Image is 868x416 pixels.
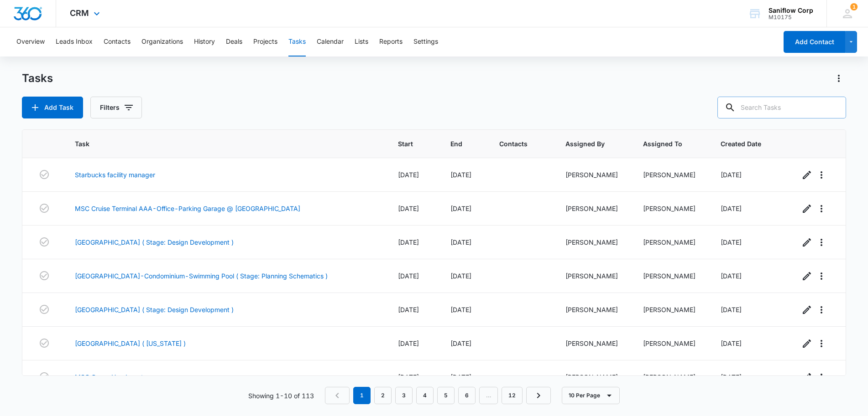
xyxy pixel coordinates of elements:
[643,170,699,180] div: [PERSON_NAME]
[398,339,419,347] span: [DATE]
[398,238,419,246] span: [DATE]
[22,72,53,85] h1: Tasks
[450,373,471,381] span: [DATE]
[16,27,45,56] button: Overview
[565,139,608,149] span: Assigned By
[643,237,699,247] div: [PERSON_NAME]
[398,205,419,212] span: [DATE]
[75,271,328,281] a: [GEOGRAPHIC_DATA]-Condominium-Swimming Pool ( Stage: Planning Schematics )
[565,237,621,247] div: [PERSON_NAME]
[75,204,300,213] a: MSC Cruise Terminal AAA-Office-Parking Garage @ [GEOGRAPHIC_DATA]
[499,139,530,149] span: Contacts
[141,27,183,56] button: Organizations
[643,271,699,281] div: [PERSON_NAME]
[643,204,699,213] div: [PERSON_NAME]
[288,27,306,56] button: Tasks
[398,272,419,280] span: [DATE]
[413,27,438,56] button: Settings
[75,237,234,247] a: [GEOGRAPHIC_DATA] ( Stage: Design Development )
[416,387,434,404] a: Page 4
[104,27,131,56] button: Contacts
[355,27,368,56] button: Lists
[353,387,371,404] em: 1
[850,3,858,10] span: 1
[90,97,142,118] button: Filters
[721,339,742,347] span: [DATE]
[248,391,314,401] p: Showing 1-10 of 113
[398,373,419,381] span: [DATE]
[565,170,621,180] div: [PERSON_NAME]
[398,139,415,149] span: Start
[565,372,621,382] div: [PERSON_NAME]
[831,71,846,86] button: Actions
[194,27,215,56] button: History
[450,272,471,280] span: [DATE]
[643,305,699,314] div: [PERSON_NAME]
[374,387,392,404] a: Page 2
[769,7,813,14] div: account name
[721,171,742,179] span: [DATE]
[721,139,764,149] span: Created Date
[721,373,742,381] span: [DATE]
[379,27,403,56] button: Reports
[395,387,413,404] a: Page 3
[75,339,186,348] a: [GEOGRAPHIC_DATA] ( [US_STATE] )
[643,339,699,348] div: [PERSON_NAME]
[562,387,620,404] button: 10 Per Page
[565,305,621,314] div: [PERSON_NAME]
[721,238,742,246] span: [DATE]
[317,27,344,56] button: Calendar
[450,339,471,347] span: [DATE]
[643,139,685,149] span: Assigned To
[398,306,419,313] span: [DATE]
[450,205,471,212] span: [DATE]
[565,271,621,281] div: [PERSON_NAME]
[226,27,242,56] button: Deals
[75,139,363,149] span: Task
[450,238,471,246] span: [DATE]
[721,306,742,313] span: [DATE]
[717,97,846,118] input: Search Tasks
[643,372,699,382] div: [PERSON_NAME]
[70,8,89,18] span: CRM
[75,305,234,314] a: [GEOGRAPHIC_DATA] ( Stage: Design Development )
[75,170,155,180] a: Starbucks facility manager
[565,204,621,213] div: [PERSON_NAME]
[526,387,551,404] a: Next Page
[450,171,471,179] span: [DATE]
[769,14,813,21] div: account id
[850,3,858,10] div: notifications count
[450,139,464,149] span: End
[565,339,621,348] div: [PERSON_NAME]
[784,31,845,53] button: Add Contact
[721,205,742,212] span: [DATE]
[502,387,523,404] a: Page 12
[437,387,455,404] a: Page 5
[56,27,93,56] button: Leads Inbox
[22,97,83,118] button: Add Task
[253,27,277,56] button: Projects
[398,171,419,179] span: [DATE]
[458,387,476,404] a: Page 6
[325,387,551,404] nav: Pagination
[75,372,152,382] a: MSC Group Headquarters
[450,306,471,313] span: [DATE]
[721,272,742,280] span: [DATE]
